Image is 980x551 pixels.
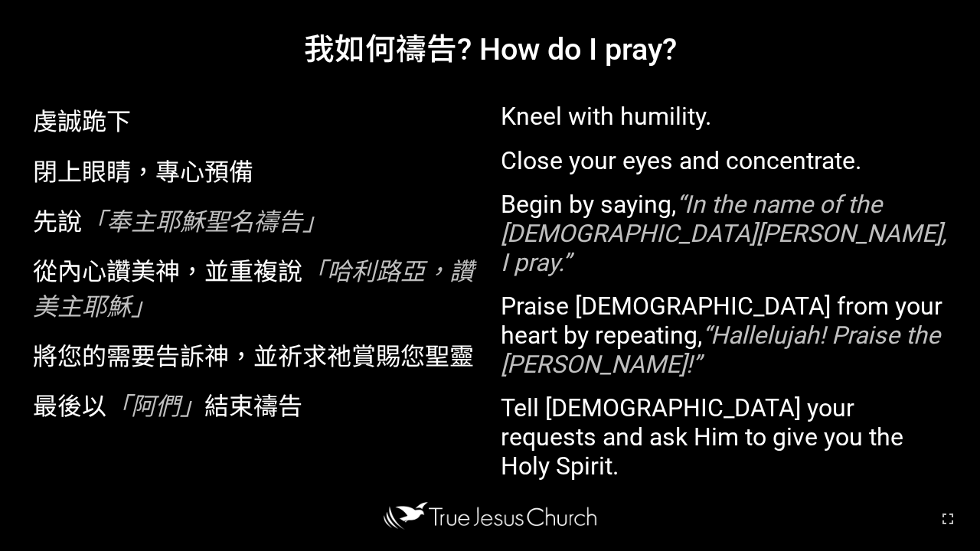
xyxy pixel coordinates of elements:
p: Tell [DEMOGRAPHIC_DATA] your requests and ask Him to give you the Holy Spirit. [501,393,947,481]
p: Close your eyes and concentrate. [501,146,947,175]
h1: 我如何禱告? How do I pray? [11,11,969,82]
p: 最後以 結束禱告 [33,386,479,422]
p: Praise [DEMOGRAPHIC_DATA] from your heart by repeating, [501,292,947,379]
p: 從內心讚美神，並重複說 [33,252,479,322]
p: 先說 [33,202,479,237]
em: “In the name of the [DEMOGRAPHIC_DATA][PERSON_NAME], I pray.” [501,190,946,277]
em: 「奉主耶穌聖名禱告」 [82,207,327,236]
p: Kneel with humility. [501,102,947,131]
em: “Hallelujah! Praise the [PERSON_NAME]!” [501,321,940,379]
p: 將您的需要告訴神，並祈求祂賞賜您聖靈 [33,337,479,372]
p: 閉上眼睛，專心預備 [33,152,479,187]
em: 「阿們」 [106,392,204,421]
em: 「哈利路亞，讚美主耶穌」 [33,257,474,321]
p: Begin by saying, [501,190,947,277]
p: 虔誠跪下 [33,102,479,137]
